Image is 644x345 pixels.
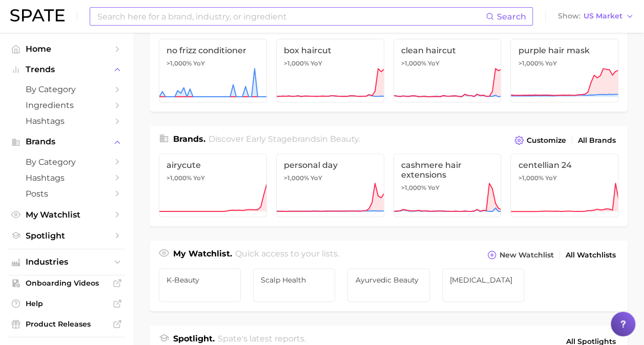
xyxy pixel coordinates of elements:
a: Help [8,296,125,311]
a: Home [8,41,125,57]
a: clean haircut>1,000% YoY [393,39,502,102]
span: [MEDICAL_DATA] [450,276,516,284]
span: My Watchlist [26,210,108,220]
a: Spotlight [8,228,125,244]
h2: Quick access to your lists. [235,248,339,262]
span: by Category [26,157,108,167]
a: Onboarding Videos [8,275,125,291]
button: Brands [8,134,125,149]
span: centellian 24 [518,160,611,170]
button: ShowUS Market [555,10,636,23]
a: personal day>1,000% YoY [276,154,384,217]
span: Hashtags [26,173,108,183]
input: Search here for a brand, industry, or ingredient [96,8,486,25]
a: by Category [8,154,125,170]
span: Brands [26,137,108,146]
span: YoY [545,174,556,182]
a: Posts [8,186,125,202]
span: Hashtags [26,116,108,126]
span: by Category [26,84,108,94]
a: centellian 24>1,000% YoY [510,154,618,217]
span: Show [558,13,580,19]
a: K-Beauty [159,268,241,302]
button: Customize [512,133,569,147]
a: airycute>1,000% YoY [159,154,267,217]
a: Hashtags [8,170,125,186]
span: >1,000% [167,174,192,182]
span: US Market [584,13,622,19]
a: Hashtags [8,113,125,129]
span: Brands . [173,134,205,144]
span: airycute [167,160,259,170]
span: K-Beauty [167,276,233,284]
a: My Watchlist [8,207,125,223]
span: Home [26,44,108,54]
span: YoY [193,59,205,68]
span: box haircut [284,46,377,55]
a: Product Releases [8,316,125,332]
span: purple hair mask [518,46,611,55]
a: All Watchlists [563,248,618,262]
span: >1,000% [167,59,192,67]
span: YoY [310,174,322,182]
span: Spotlight [26,231,108,241]
a: box haircut>1,000% YoY [276,39,384,102]
button: Industries [8,254,125,270]
span: Search [497,12,526,21]
span: Customize [527,136,566,145]
h1: My Watchlist. [173,248,232,262]
span: >1,000% [284,59,309,67]
span: YoY [428,59,440,68]
span: Ayurvedic Beauty [355,276,422,284]
span: >1,000% [518,59,543,67]
span: Help [26,299,108,308]
span: personal day [284,160,377,170]
span: no frizz conditioner [167,46,259,55]
span: >1,000% [284,174,309,182]
span: Trends [26,65,108,74]
img: SPATE [10,9,65,21]
a: Ayurvedic Beauty [347,268,429,302]
span: beauty [330,134,359,144]
span: Product Releases [26,319,108,329]
span: >1,000% [401,59,426,67]
a: Scalp Health [253,268,335,302]
span: clean haircut [401,46,494,55]
span: YoY [428,184,440,192]
span: YoY [193,174,205,182]
span: YoY [545,59,556,68]
a: by Category [8,81,125,97]
a: All Brands [575,134,618,147]
a: purple hair mask>1,000% YoY [510,39,618,102]
span: Scalp Health [261,276,327,284]
button: New Watchlist [485,248,556,262]
span: All Watchlists [566,251,616,260]
span: Discover Early Stage brands in . [209,134,360,144]
span: YoY [310,59,322,68]
span: Onboarding Videos [26,278,108,288]
span: >1,000% [401,184,426,191]
span: Ingredients [26,100,108,110]
a: cashmere hair extensions>1,000% YoY [393,154,502,217]
span: >1,000% [518,174,543,182]
span: Industries [26,257,108,267]
a: Ingredients [8,97,125,113]
span: cashmere hair extensions [401,160,494,180]
a: [MEDICAL_DATA] [442,268,524,302]
a: no frizz conditioner>1,000% YoY [159,39,267,102]
span: Posts [26,189,108,199]
span: New Watchlist [500,251,554,260]
button: Trends [8,62,125,77]
span: All Brands [578,136,616,145]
